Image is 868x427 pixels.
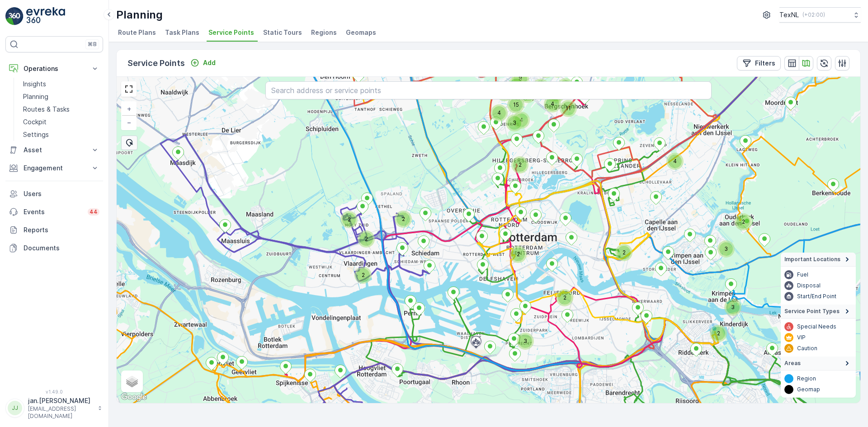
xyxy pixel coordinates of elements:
button: Filters [737,56,781,70]
p: jan.[PERSON_NAME] [28,396,93,405]
div: 2 [617,246,631,259]
div: 2 [356,268,362,274]
p: Special Needs [797,323,836,330]
span: Task Plans [165,28,199,37]
div: 5 [509,79,515,84]
summary: Areas [781,357,856,371]
div: 4 [668,155,674,160]
span: Service Points [208,28,254,37]
div: 3 [508,116,513,122]
img: logo [5,7,24,25]
span: Geomaps [346,28,376,37]
div: 15 [509,98,523,112]
p: Filters [755,59,775,68]
p: ⌘B [88,41,97,48]
a: Planning [19,90,103,103]
img: Google [119,391,149,403]
span: Service Point Types [784,308,840,315]
div: 2 [511,248,517,253]
div: Bulk Select [121,136,137,150]
div: JJ [8,401,22,415]
p: Cockpit [23,117,47,127]
button: Operations [5,60,103,78]
div: 2 [396,212,402,218]
span: Important Locations [784,256,840,263]
button: Add [187,57,219,68]
div: 2 [712,327,725,340]
div: 10 [534,80,539,86]
p: TexNL [779,10,799,19]
span: Route Plans [118,28,156,37]
p: 44 [90,208,98,216]
span: − [127,118,132,126]
div: 4 [492,106,498,112]
p: Events [24,207,82,216]
a: Documents [5,239,103,257]
p: Geomap [797,386,820,393]
p: Fuel [797,271,808,278]
div: 4 [492,106,506,120]
div: 2 [712,327,717,332]
span: + [127,105,131,113]
p: Insights [23,80,46,89]
summary: Service Point Types [781,305,856,319]
div: 10 [521,88,534,101]
button: Engagement [5,159,103,177]
div: 2 [359,232,365,238]
button: JJjan.[PERSON_NAME][EMAIL_ADDRESS][DOMAIN_NAME] [5,396,103,420]
a: View Fullscreen [122,82,136,96]
div: 8 [514,72,527,85]
a: Users [5,185,103,203]
a: Cockpit [19,116,103,128]
div: 3 [519,334,524,340]
div: 2 [513,158,527,172]
div: 4 [514,113,528,127]
p: Reports [24,225,99,235]
div: 3 [508,116,521,130]
a: Insights [19,78,103,90]
div: 2 [511,248,525,261]
a: Open this area in Google Maps (opens a new window) [119,391,149,403]
div: 4 [546,97,551,103]
span: v 1.49.0 [5,389,103,394]
button: TexNL(+02:00) [779,7,861,23]
a: Settings [19,128,103,141]
div: 11 [561,102,575,115]
div: 2 [342,213,348,218]
div: 3 [719,242,725,248]
a: Layers [122,371,142,391]
div: 11 [561,102,567,107]
span: Static Tours [263,28,302,37]
a: Events44 [5,203,103,221]
span: Areas [784,360,801,367]
div: 3 [719,242,733,256]
div: 5 [509,79,523,92]
p: VIP [797,334,806,341]
img: logo_light-DOdMpM7g.png [26,7,65,25]
div: 2 [342,213,356,226]
div: 4 [514,113,520,119]
div: 3 [726,300,740,314]
a: Zoom Out [122,116,136,129]
div: 3 [519,334,532,348]
div: 2 [513,158,519,164]
p: Documents [24,244,99,253]
button: Asset [5,141,103,159]
p: ( +02:00 ) [802,11,825,19]
div: 2 [617,246,623,251]
div: 15 [509,98,514,103]
p: Caution [797,345,817,352]
p: Routes & Tasks [23,105,70,114]
div: 2 [359,232,373,246]
div: 8 [559,80,564,85]
p: Asset [24,145,85,155]
p: Settings [23,130,49,139]
div: 4 [668,155,682,168]
p: Start/End Point [797,293,836,300]
p: Users [24,189,99,198]
span: Regions [311,28,337,37]
a: Reports [5,221,103,239]
p: [EMAIL_ADDRESS][DOMAIN_NAME] [28,405,93,420]
div: 8 [559,80,572,94]
div: 2 [396,212,410,226]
